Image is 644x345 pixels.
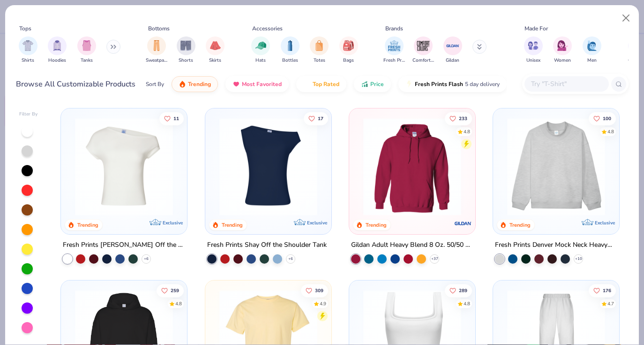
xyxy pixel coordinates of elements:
button: Like [303,112,328,125]
div: filter for Tanks [77,36,96,64]
span: Totes [314,57,325,64]
img: Bags Image [343,40,353,51]
span: Shirts [22,57,34,64]
span: + 6 [288,256,293,262]
span: Men [587,57,597,64]
div: filter for Bottles [281,36,300,64]
div: Sort By [146,80,164,88]
button: Fresh Prints Flash5 day delivery [398,76,507,92]
div: filter for Gildan [443,36,462,64]
img: Women Image [557,40,568,51]
input: Try "T-Shirt" [530,79,602,89]
button: filter button [339,36,358,64]
span: Exclusive [595,220,615,226]
img: Skirts Image [210,40,221,51]
img: Gildan logo [454,214,472,233]
button: Like [300,284,328,297]
span: 100 [603,116,611,121]
img: f5d85501-0dbb-4ee4-b115-c08fa3845d83 [502,118,610,216]
div: Fresh Prints Denver Mock Neck Heavyweight Sweatshirt [495,239,617,251]
span: Fresh Prints [383,57,405,64]
img: Tanks Image [82,40,92,51]
span: Bags [343,57,354,64]
div: 4.7 [607,301,614,308]
img: Unisex Image [528,40,539,51]
img: Sweatpants Image [151,40,162,51]
span: Exclusive [307,220,327,226]
div: filter for Unisex [524,36,543,64]
div: 4.8 [175,301,182,308]
button: filter button [553,36,572,64]
img: flash.gif [405,80,413,88]
div: filter for Men [583,36,601,64]
div: Gildan Adult Heavy Blend 8 Oz. 50/50 Hooded Sweatshirt [351,239,473,251]
button: filter button [443,36,462,64]
button: filter button [583,36,601,64]
span: Hats [255,57,266,64]
button: Close [617,9,635,27]
div: Filter By [19,111,38,118]
button: filter button [251,36,270,64]
div: Fresh Prints [PERSON_NAME] Off the Shoulder Top [63,239,185,251]
span: Comfort Colors [412,57,434,64]
div: filter for Fresh Prints [383,36,405,64]
div: filter for Shirts [19,36,37,64]
button: filter button [146,36,167,64]
span: Fresh Prints Flash [415,80,463,88]
span: Top Rated [313,80,339,88]
span: Women [554,57,571,64]
div: filter for Comfort Colors [412,36,434,64]
span: Skirts [209,57,221,64]
div: Browse All Customizable Products [16,79,135,90]
button: Most Favorited [225,76,289,92]
span: Bottles [282,57,298,64]
button: Like [589,284,616,297]
div: 4.8 [464,128,470,135]
button: Top Rated [296,76,346,92]
span: 176 [603,288,611,293]
img: Fresh Prints Image [387,39,401,53]
img: trending.gif [179,80,186,88]
button: Like [159,112,184,125]
img: Comfort Colors Image [416,39,430,53]
span: Shorts [179,57,193,64]
img: Shirts Image [22,40,33,51]
img: af1e0f41-62ea-4e8f-9b2b-c8bb59fc549d [322,118,429,216]
button: Like [445,112,472,125]
div: Made For [524,24,548,33]
div: 4.8 [464,301,470,308]
button: filter button [281,36,300,64]
span: 233 [459,116,467,121]
img: Totes Image [314,40,324,51]
img: a1c94bf0-cbc2-4c5c-96ec-cab3b8502a7f [70,118,178,216]
span: 259 [171,288,179,293]
span: Gildan [446,57,459,64]
button: filter button [524,36,543,64]
div: filter for Hoodies [48,36,67,64]
span: Sweatpants [146,57,167,64]
button: filter button [412,36,434,64]
span: + 37 [431,256,438,262]
span: Hoodies [48,57,66,64]
span: Exclusive [163,220,183,226]
span: + 10 [575,256,582,262]
div: filter for Totes [310,36,329,64]
img: 01756b78-01f6-4cc6-8d8a-3c30c1a0c8ac [359,118,466,216]
div: Tops [19,24,31,33]
button: Trending [172,76,218,92]
div: Brands [385,24,403,33]
img: Hats Image [255,40,266,51]
div: filter for Hats [251,36,270,64]
div: filter for Sweatpants [146,36,167,64]
img: 5716b33b-ee27-473a-ad8a-9b8687048459 [215,118,322,216]
div: 4.8 [607,128,614,135]
div: filter for Bags [339,36,358,64]
img: a164e800-7022-4571-a324-30c76f641635 [466,118,573,216]
span: 309 [315,288,323,293]
button: Like [445,284,472,297]
button: filter button [77,36,96,64]
img: Bottles Image [285,40,295,51]
img: TopRated.gif [303,80,311,88]
div: Fresh Prints Shay Off the Shoulder Tank [207,239,327,251]
span: 5 day delivery [465,79,500,90]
